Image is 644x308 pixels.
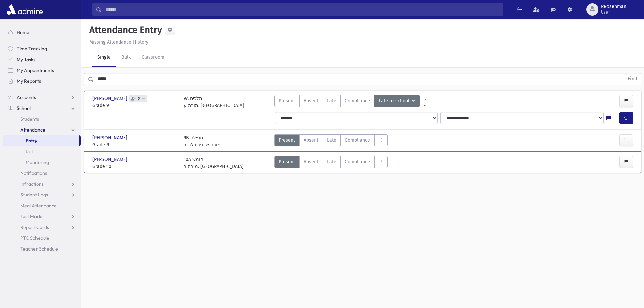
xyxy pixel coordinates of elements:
[17,29,29,35] span: Home
[20,181,44,187] span: Infractions
[3,65,81,76] a: My Appointments
[20,203,57,209] span: Meal Attendance
[3,114,81,124] a: Students
[345,158,370,165] span: Compliance
[17,78,41,84] span: My Reports
[116,48,136,67] a: Bulk
[92,102,177,109] span: Grade 9
[20,170,47,176] span: Notifications
[3,54,81,65] a: My Tasks
[3,189,81,200] a: Student Logs
[3,92,81,103] a: Accounts
[184,156,244,170] div: 10A חומש מורה ר. [GEOGRAPHIC_DATA]
[3,157,81,168] a: Monitoring
[5,3,44,16] img: AdmirePro
[17,94,36,100] span: Accounts
[345,137,370,144] span: Compliance
[3,135,79,146] a: Entry
[26,159,49,165] span: Monitoring
[279,158,295,165] span: Present
[274,95,420,109] div: AttTypes
[3,124,81,135] a: Attendance
[374,95,420,107] button: Late to school
[279,97,295,104] span: Present
[92,48,116,67] a: Single
[601,9,626,15] span: User
[3,27,81,38] a: Home
[274,134,388,148] div: AttTypes
[3,43,81,54] a: Time Tracking
[20,224,49,230] span: Report Cards
[17,67,54,73] span: My Appointments
[20,213,43,219] span: Test Marks
[379,97,411,105] span: Late to school
[17,56,35,63] span: My Tasks
[102,3,503,16] input: Search
[624,73,641,85] button: Find
[26,138,37,144] span: Entry
[184,134,221,148] div: 9B תפילה מורה ש. פרידלנדר
[304,137,318,144] span: Absent
[304,97,318,104] span: Absent
[3,146,81,157] a: List
[17,46,47,52] span: Time Tracking
[20,235,49,241] span: PTC Schedule
[601,4,626,9] span: RRosenman
[92,134,129,141] span: [PERSON_NAME]
[26,148,33,155] span: List
[87,24,162,36] h5: Attendance Entry
[3,179,81,189] a: Infractions
[20,192,48,198] span: Student Logs
[3,200,81,211] a: Meal Attendance
[327,97,336,104] span: Late
[3,76,81,87] a: My Reports
[304,158,318,165] span: Absent
[20,246,58,252] span: Teacher Schedule
[17,105,31,111] span: School
[345,97,370,104] span: Compliance
[3,233,81,243] a: PTC Schedule
[279,137,295,144] span: Present
[3,222,81,233] a: Report Cards
[92,141,177,148] span: Grade 9
[92,163,177,170] span: Grade 10
[327,137,336,144] span: Late
[92,156,129,163] span: [PERSON_NAME]
[3,243,81,254] a: Teacher Schedule
[274,156,388,170] div: AttTypes
[137,97,141,101] span: 2
[3,103,81,114] a: School
[184,95,244,109] div: 9A מלכים מורה ע. [GEOGRAPHIC_DATA]
[136,48,170,67] a: Classroom
[20,127,45,133] span: Attendance
[92,95,129,102] span: [PERSON_NAME]
[3,211,81,222] a: Test Marks
[89,39,148,45] u: Missing Attendance History
[20,116,39,122] span: Students
[3,168,81,179] a: Notifications
[87,39,148,45] a: Missing Attendance History
[327,158,336,165] span: Late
